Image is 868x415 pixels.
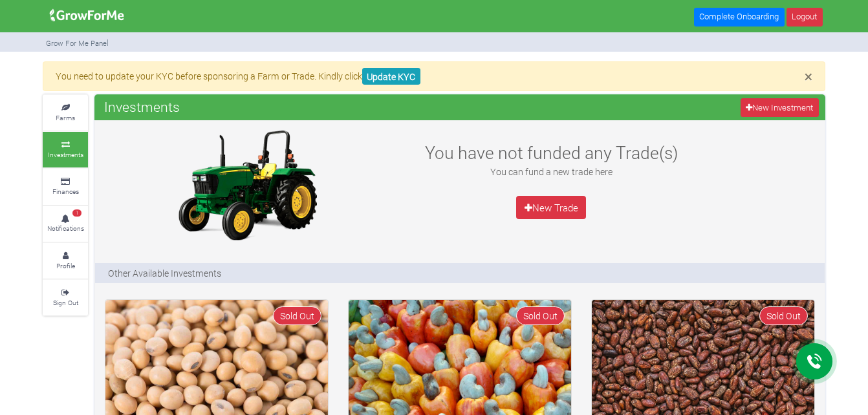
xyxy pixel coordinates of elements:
[741,98,819,117] a: New Investment
[56,261,75,270] small: Profile
[101,94,183,120] span: Investments
[43,243,88,279] a: Profile
[787,8,823,27] a: Logout
[43,132,88,167] a: Investments
[516,306,565,325] span: Sold Out
[43,280,88,315] a: Sign Out
[273,306,321,325] span: Sold Out
[43,95,88,131] a: Farms
[166,127,328,243] img: growforme image
[516,196,586,219] a: New Trade
[53,298,78,307] small: Sign Out
[805,69,812,84] button: Close
[46,38,109,48] small: Grow For Me Panel
[72,209,81,217] span: 1
[43,169,88,204] a: Finances
[411,165,691,178] p: You can fund a new trade here
[411,142,691,163] h3: You have not funded any Trade(s)
[52,187,79,196] small: Finances
[47,224,84,233] small: Notifications
[694,8,785,27] a: Complete Onboarding
[805,67,812,86] span: ×
[48,150,83,159] small: Investments
[45,3,129,28] img: growforme image
[43,206,88,242] a: 1 Notifications
[108,266,221,280] p: Other Available Investments
[56,69,812,83] p: You need to update your KYC before sponsoring a Farm or Trade. Kindly click
[759,306,808,325] span: Sold Out
[56,113,75,122] small: Farms
[362,68,420,85] a: Update KYC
